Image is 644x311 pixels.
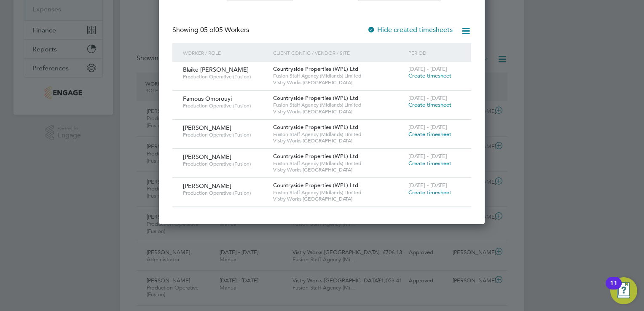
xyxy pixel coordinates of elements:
div: Showing [172,26,251,35]
span: Production Operative (Fusion) [183,102,267,109]
span: Create timesheet [408,189,451,196]
span: Countryside Properties (WPL) Ltd [273,123,358,131]
div: 11 [610,283,617,294]
span: Fusion Staff Agency (Midlands) Limited [273,102,404,108]
span: Countryside Properties (WPL) Ltd [273,94,358,102]
span: [DATE] - [DATE] [408,94,447,102]
span: Countryside Properties (WPL) Ltd [273,182,358,189]
span: Production Operative (Fusion) [183,161,267,167]
span: [DATE] - [DATE] [408,153,447,160]
span: [PERSON_NAME] [183,153,231,161]
span: Countryside Properties (WPL) Ltd [273,153,358,160]
span: Production Operative (Fusion) [183,73,267,80]
span: Vistry Works [GEOGRAPHIC_DATA] [273,79,404,86]
span: Fusion Staff Agency (Midlands) Limited [273,131,404,138]
span: Vistry Works [GEOGRAPHIC_DATA] [273,137,404,144]
span: [DATE] - [DATE] [408,182,447,189]
span: [DATE] - [DATE] [408,65,447,72]
span: Create timesheet [408,160,451,167]
span: 05 of [200,26,215,34]
label: Hide created timesheets [367,26,453,34]
div: Period [406,43,463,62]
span: Production Operative (Fusion) [183,190,267,196]
span: Fusion Staff Agency (Midlands) Limited [273,72,404,79]
span: Vistry Works [GEOGRAPHIC_DATA] [273,108,404,115]
span: Vistry Works [GEOGRAPHIC_DATA] [273,196,404,202]
span: Countryside Properties (WPL) Ltd [273,65,358,72]
span: Vistry Works [GEOGRAPHIC_DATA] [273,166,404,173]
span: Famous Omorouyi [183,95,232,102]
span: Fusion Staff Agency (Midlands) Limited [273,189,404,196]
span: Create timesheet [408,101,451,108]
span: Fusion Staff Agency (Midlands) Limited [273,160,404,167]
span: Blaike [PERSON_NAME] [183,66,249,73]
button: Open Resource Center, 11 new notifications [610,277,637,304]
span: [PERSON_NAME] [183,182,231,190]
span: Create timesheet [408,131,451,138]
span: Create timesheet [408,72,451,79]
span: [DATE] - [DATE] [408,123,447,131]
span: [PERSON_NAME] [183,124,231,131]
span: 05 Workers [200,26,249,34]
div: Client Config / Vendor / Site [271,43,406,62]
span: Production Operative (Fusion) [183,131,267,138]
div: Worker / Role [181,43,271,62]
